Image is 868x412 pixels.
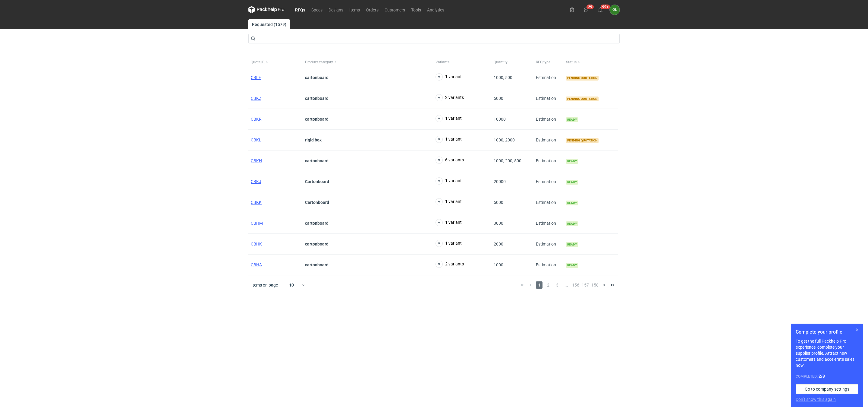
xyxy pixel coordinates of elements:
button: Don’t show this again [796,396,836,402]
button: 1 variant [436,177,462,185]
button: 29 [581,5,591,14]
span: Pending quotation [566,138,599,143]
span: 2 [545,281,552,289]
button: Status [564,57,618,67]
span: 20000 [494,179,506,184]
span: Ready [566,159,578,164]
div: Estimation [533,234,564,255]
a: CBHM [251,221,263,226]
span: Product category [305,60,333,65]
a: Requested (1579) [248,19,290,29]
button: 1 variant [436,136,462,143]
a: CBKH [251,158,262,163]
div: Estimation [533,109,564,130]
div: Estimation [533,192,564,213]
span: 3000 [494,221,503,226]
a: Orders [363,6,382,13]
a: Go to company settings [796,384,858,394]
button: 99+ [596,5,605,14]
button: 6 variants [436,157,464,164]
strong: cartonboard [305,262,329,267]
a: CBKK [251,200,262,205]
a: Tools [408,6,424,13]
svg: Packhelp Pro [248,6,285,13]
span: Ready [566,263,578,268]
button: Product category [303,57,433,67]
span: 156 [572,281,579,289]
span: 1 [536,281,542,289]
span: 157 [582,281,589,289]
button: 1 variant [436,73,462,81]
button: OŁ [610,5,620,15]
span: ... [563,281,570,289]
a: Designs [325,6,346,13]
a: CBKZ [251,96,261,101]
span: Ready [566,242,578,247]
strong: 2 / 8 [819,374,825,379]
span: Ready [566,117,578,122]
a: CBLF [251,75,261,80]
strong: cartonboard [305,158,329,163]
span: Quote ID [251,60,265,65]
strong: cartonboard [305,117,329,122]
button: 1 variant [436,240,462,247]
div: Completed: [796,373,858,379]
span: 158 [591,281,599,289]
div: Estimation [533,213,564,234]
strong: Cartonboard [305,200,329,205]
span: 1000, 500 [494,75,512,80]
div: Estimation [533,67,564,88]
strong: cartonboard [305,242,329,246]
span: 1000, 200, 500 [494,158,521,163]
span: 5000 [494,200,503,205]
a: Customers [382,6,408,13]
button: 1 variant [436,198,462,205]
button: 1 variant [436,115,462,122]
p: To get the full Packhelp Pro experience, complete your supplier profile. Attract new customers an... [796,338,858,368]
span: 1000 [494,262,503,267]
a: CBHA [251,262,262,267]
span: 10000 [494,117,506,122]
button: Skip for now [854,326,861,333]
span: Ready [566,221,578,226]
a: RFQs [292,6,308,13]
a: Specs [308,6,325,13]
span: RFQ type [536,60,550,65]
span: Ready [566,180,578,185]
div: Estimation [533,255,564,275]
a: CBKR [251,117,262,122]
a: CBKJ [251,179,261,184]
span: 3 [554,281,561,289]
div: Estimation [533,130,564,151]
span: 5000 [494,96,503,101]
a: Analytics [424,6,447,13]
div: Estimation [533,151,564,171]
a: CBKL [251,138,261,142]
strong: cartonboard [305,96,329,101]
span: Quantity [494,60,508,65]
button: Quote ID [248,57,303,67]
button: 1 variant [436,219,462,226]
strong: cartonboard [305,221,329,226]
div: Estimation [533,171,564,192]
strong: cartonboard [305,75,329,80]
span: Status [566,60,577,65]
div: Estimation [533,88,564,109]
strong: rigid box [305,138,322,142]
div: Olga Łopatowicz [610,5,620,15]
span: Variants [436,60,449,65]
span: 1000, 2000 [494,138,515,142]
a: CBHK [251,242,262,246]
span: Pending quotation [566,76,599,81]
